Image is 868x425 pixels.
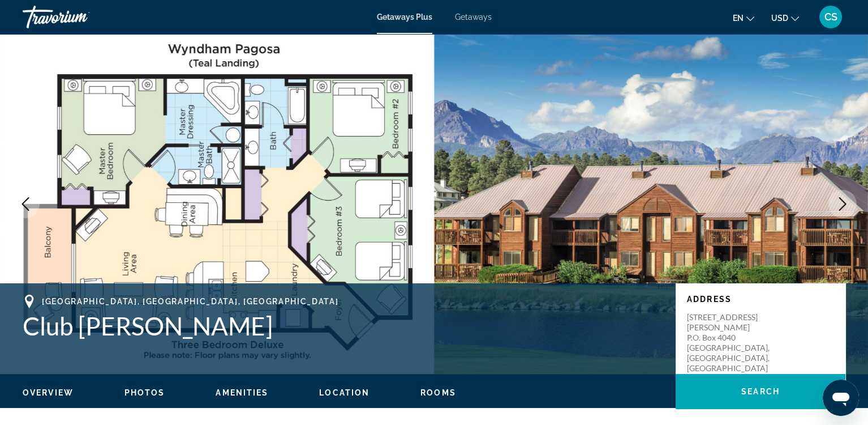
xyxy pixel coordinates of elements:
[23,388,74,398] button: Overview
[216,388,268,397] span: Amenities
[23,2,136,32] a: Travorium
[377,12,432,22] a: Getaways Plus
[816,5,845,29] button: User Menu
[824,11,837,23] span: CS
[124,388,165,397] span: Photos
[420,388,456,397] span: Rooms
[216,388,268,398] button: Amenities
[771,10,799,26] button: Change currency
[319,388,369,398] button: Location
[687,312,777,373] p: [STREET_ADDRESS][PERSON_NAME] P.O. Box 4040 [GEOGRAPHIC_DATA], [GEOGRAPHIC_DATA], [GEOGRAPHIC_DATA]
[828,190,857,218] button: Next image
[23,388,74,397] span: Overview
[733,14,744,23] span: en
[687,295,834,304] p: Address
[23,311,664,341] h1: Club [PERSON_NAME]
[823,380,859,416] iframe: Button to launch messaging window
[676,374,845,409] button: Search
[420,388,456,398] button: Rooms
[741,387,780,396] span: Search
[124,388,165,398] button: Photos
[42,297,338,306] span: [GEOGRAPHIC_DATA], [GEOGRAPHIC_DATA], [GEOGRAPHIC_DATA]
[319,388,369,397] span: Location
[771,14,788,23] span: USD
[733,10,754,26] button: Change language
[455,12,492,22] a: Getaways
[11,190,40,218] button: Previous image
